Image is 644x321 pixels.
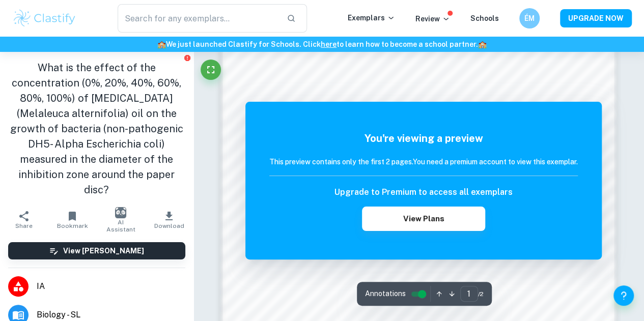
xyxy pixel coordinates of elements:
[321,40,337,48] a: here
[478,289,484,299] span: / 2
[524,13,536,24] h6: ÉM
[560,9,632,27] button: UPGRADE NOW
[478,40,487,48] span: 🏫
[145,206,193,234] button: Download
[269,156,578,167] h6: This preview contains only the first 2 pages. You need a premium account to view this exemplar.
[184,54,191,62] button: Report issue
[362,207,485,231] button: View Plans
[57,222,88,229] span: Bookmark
[613,285,634,306] button: Help and Feedback
[415,13,450,24] p: Review
[365,288,406,299] span: Annotations
[201,60,221,80] button: Fullscreen
[37,280,185,293] span: IA
[154,222,184,229] span: Download
[519,8,540,28] button: ÉM
[12,8,77,28] img: Clastify logo
[48,206,97,234] button: Bookmark
[8,242,185,259] button: View [PERSON_NAME]
[115,207,126,218] img: AI Assistant
[470,14,499,22] a: Schools
[37,309,185,321] span: Biology - SL
[157,40,166,48] span: 🏫
[15,222,33,229] span: Share
[97,206,145,234] button: AI Assistant
[348,12,395,23] p: Exemplars
[334,186,513,198] h6: Upgrade to Premium to access all exemplars
[2,39,642,50] h6: We just launched Clastify for Schools. Click to learn how to become a school partner.
[269,131,578,146] h5: You're viewing a preview
[8,60,185,197] h1: What is the effect of the concentration (0%, 20%, 40%, 60%, 80%, 100%) of [MEDICAL_DATA] (Melaleu...
[118,4,278,33] input: Search for any exemplars...
[63,245,144,256] h6: View [PERSON_NAME]
[103,219,139,233] span: AI Assistant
